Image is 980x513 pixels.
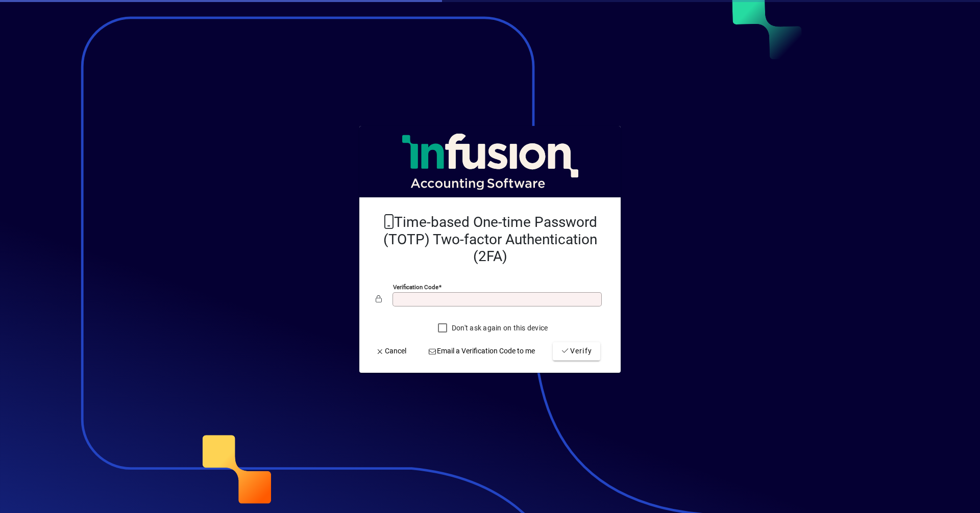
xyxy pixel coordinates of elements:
[450,323,548,333] label: Don't ask again on this device
[561,346,592,356] span: Verify
[428,346,535,356] span: Email a Verification Code to me
[376,214,604,265] h2: Time-based One-time Password (TOTP) Two-factor Authentication (2FA)
[424,342,540,361] button: Email a Verification Code to me
[393,284,438,291] mat-label: Verification code
[553,342,600,361] button: Verify
[372,342,410,361] button: Cancel
[376,346,406,356] span: Cancel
